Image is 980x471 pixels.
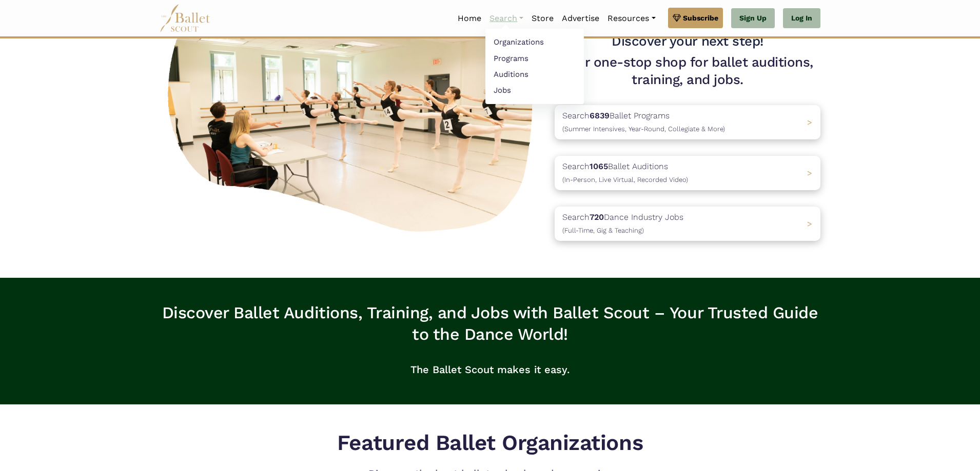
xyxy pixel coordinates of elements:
[555,54,820,89] h1: Your one-stop shop for ballet auditions, training, and jobs.
[485,66,584,82] a: Auditions
[807,117,812,127] span: >
[590,212,604,222] b: 720
[668,8,723,28] a: Subscribe
[590,111,610,120] b: 6839
[562,109,725,135] p: Search Ballet Programs
[673,12,681,24] img: gem.svg
[562,227,644,234] span: (Full-Time, Gig & Teaching)
[603,8,659,29] a: Resources
[562,211,683,237] p: Search Dance Industry Jobs
[160,353,820,386] p: The Ballet Scout makes it easy.
[562,176,688,183] span: (In-Person, Live Virtual, Recorded Video)
[683,12,718,24] span: Subscribe
[590,161,608,171] b: 1065
[731,8,775,29] a: Sign Up
[485,8,527,29] a: Search
[329,429,651,457] h5: Featured Ballet Organizations
[485,34,584,50] a: Organizations
[485,50,584,66] a: Programs
[555,207,820,241] a: Search720Dance Industry Jobs(Full-Time, Gig & Teaching) >
[555,105,820,139] a: Search6839Ballet Programs(Summer Intensives, Year-Round, Collegiate & More)>
[807,219,812,229] span: >
[555,156,820,190] a: Search1065Ballet Auditions(In-Person, Live Virtual, Recorded Video) >
[558,8,603,29] a: Advertise
[555,33,820,50] h3: Discover your next step!
[454,8,485,29] a: Home
[807,168,812,178] span: >
[562,125,725,133] span: (Summer Intensives, Year-Round, Collegiate & More)
[160,302,820,345] h3: Discover Ballet Auditions, Training, and Jobs with Ballet Scout – Your Trusted Guide to the Dance...
[562,160,688,186] p: Search Ballet Auditions
[783,8,820,29] a: Log In
[485,29,584,104] ul: Resources
[527,8,558,29] a: Store
[485,82,584,98] a: Jobs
